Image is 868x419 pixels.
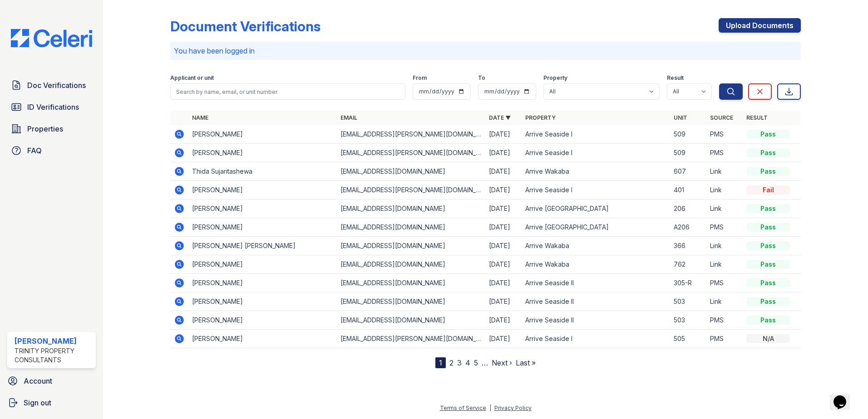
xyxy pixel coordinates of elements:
a: Terms of Service [440,404,486,411]
td: [EMAIL_ADDRESS][DOMAIN_NAME] [337,200,485,218]
td: 401 [670,181,706,200]
td: 503 [670,311,706,330]
td: [PERSON_NAME] [188,311,337,330]
td: Link [706,181,743,200]
span: Properties [27,123,63,134]
td: 762 [670,255,706,274]
td: Arrive Wakaba [522,237,670,255]
td: Arrive Seaside II [522,311,670,330]
td: [DATE] [485,125,522,144]
td: [EMAIL_ADDRESS][PERSON_NAME][DOMAIN_NAME] [337,125,485,144]
td: [PERSON_NAME] [188,144,337,162]
td: 503 [670,292,706,311]
td: [PERSON_NAME] [188,125,337,144]
a: Next › [492,358,512,367]
a: ID Verifications [7,98,96,116]
td: [EMAIL_ADDRESS][DOMAIN_NAME] [337,255,485,274]
td: 505 [670,330,706,348]
a: 3 [457,358,462,367]
td: Link [706,292,743,311]
label: Applicant or unit [170,74,214,82]
td: 509 [670,144,706,162]
input: Search by name, email, or unit number [170,83,405,100]
td: [DATE] [485,218,522,237]
div: Pass [746,130,790,139]
td: PMS [706,311,743,330]
div: Pass [746,223,790,232]
td: 366 [670,237,706,255]
a: 4 [465,358,470,367]
div: Pass [746,316,790,325]
a: Result [746,114,768,121]
td: PMS [706,330,743,348]
td: [EMAIL_ADDRESS][PERSON_NAME][DOMAIN_NAME] [337,144,485,162]
a: Privacy Policy [494,404,532,411]
div: Pass [746,278,790,287]
span: … [482,357,488,368]
a: Doc Verifications [7,76,96,94]
td: [EMAIL_ADDRESS][DOMAIN_NAME] [337,237,485,255]
td: Arrive Seaside II [522,292,670,311]
a: Sign out [4,394,99,412]
td: [EMAIL_ADDRESS][DOMAIN_NAME] [337,162,485,181]
label: To [478,74,485,82]
td: [EMAIL_ADDRESS][PERSON_NAME][DOMAIN_NAME] [337,181,485,200]
a: Properties [7,120,96,138]
a: Property [525,114,556,121]
td: Arrive Seaside I [522,330,670,348]
label: From [413,74,427,82]
td: 206 [670,200,706,218]
td: [EMAIL_ADDRESS][DOMAIN_NAME] [337,292,485,311]
td: A206 [670,218,706,237]
a: Unit [674,114,687,121]
td: PMS [706,144,743,162]
a: Source [710,114,733,121]
div: Pass [746,148,790,157]
td: [DATE] [485,200,522,218]
span: Account [24,375,52,386]
span: Sign out [24,397,51,408]
img: CE_Logo_Blue-a8612792a0a2168367f1c8372b55b34899dd931a85d93a1a3d3e32e68fde9ad4.png [4,29,99,47]
div: Pass [746,167,790,176]
td: Arrive Seaside I [522,125,670,144]
a: Upload Documents [719,18,801,33]
div: N/A [746,334,790,343]
td: 305-R [670,274,706,292]
a: FAQ [7,141,96,160]
td: [EMAIL_ADDRESS][DOMAIN_NAME] [337,218,485,237]
a: 5 [474,358,478,367]
td: [PERSON_NAME] [188,181,337,200]
div: Pass [746,297,790,306]
a: Last » [516,358,536,367]
td: [DATE] [485,255,522,274]
td: Arrive [GEOGRAPHIC_DATA] [522,218,670,237]
td: [PERSON_NAME] [188,200,337,218]
label: Property [543,74,567,82]
td: PMS [706,218,743,237]
td: [PERSON_NAME] [PERSON_NAME] [188,237,337,255]
td: Link [706,200,743,218]
td: [DATE] [485,311,522,330]
td: [DATE] [485,162,522,181]
div: | [489,404,491,411]
td: [PERSON_NAME] [188,330,337,348]
div: Pass [746,260,790,269]
div: [PERSON_NAME] [15,336,92,346]
td: Arrive Seaside I [522,181,670,200]
td: [DATE] [485,274,522,292]
td: [EMAIL_ADDRESS][DOMAIN_NAME] [337,274,485,292]
div: Document Verifications [170,18,321,34]
a: Date ▼ [489,114,511,121]
div: Pass [746,204,790,213]
td: [DATE] [485,181,522,200]
iframe: chat widget [830,383,859,410]
td: Arrive [GEOGRAPHIC_DATA] [522,200,670,218]
td: [PERSON_NAME] [188,292,337,311]
td: [DATE] [485,144,522,162]
td: Thida Sujaritashewa [188,162,337,181]
a: 2 [449,358,454,367]
p: You have been logged in [174,45,797,56]
td: Arrive Wakaba [522,255,670,274]
div: Trinity Property Consultants [15,346,92,365]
